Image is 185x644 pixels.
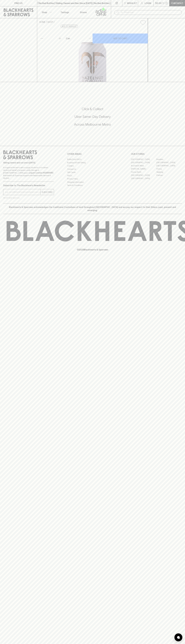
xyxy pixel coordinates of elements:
button: Add to wishlist [139,19,147,26]
a: [GEOGRAPHIC_DATA] [131,174,156,177]
a: SHOP [47,21,53,23]
h5: Click & Collect [3,107,182,111]
a: HOME [39,21,45,23]
a: [GEOGRAPHIC_DATA] [156,164,182,167]
a: Fitzroy North [131,170,156,174]
a: [GEOGRAPHIC_DATA] [131,161,156,164]
input: e.g. jane@blackheartsandsparrows.com.au [5,190,40,194]
a: Geelong [156,170,182,174]
p: FIND US [14,2,23,5]
p: Sibling owned and run since [DATE] [3,161,54,164]
h5: Uber Same-Day Delivery [3,114,182,119]
p: OTHER AREAS [67,152,118,156]
p: ADD TO CART [113,37,127,40]
h5: Across Melbourne Metro [3,122,182,127]
a: Privacy Policy [67,177,118,180]
a: FAQ's [67,174,118,177]
a: Contact Us [67,167,118,171]
a: Tastings [56,6,74,18]
p: It is against the law to sell or supply alcohol to, or to obtain alcohol on behalf of a person un... [3,166,54,179]
button: ADD TO CART [93,34,148,43]
p: OUR STORES [131,152,182,156]
a: Business & Bulk Gifting [67,161,118,164]
a: Careers [67,164,118,167]
a: Fitzroy [156,167,182,170]
a: Gift Cards [67,171,118,174]
a: Terms & Conditions [67,184,118,187]
button: Shop [37,6,56,18]
input: Try "Pinot noir" [121,10,180,15]
a: Brunswick West [131,164,156,167]
p: Subscribe to The Blackhearts Newsletter [3,184,54,187]
button: Add to wishlist [61,25,78,28]
a: Stores [74,6,93,18]
p: Shop [42,11,47,14]
a: [GEOGRAPHIC_DATA] [156,161,182,164]
p: Blackhearts & Sparrows acknowledges the traditional Custodians of land throughout [GEOGRAPHIC_DAT... [5,206,180,212]
p: $0.00 [155,2,162,5]
div: Call to action block [3,96,182,141]
a: Prahran [156,174,182,177]
div: Can [65,36,92,41]
p: Stores [80,11,87,14]
button: SUBSCRIBE [41,189,54,195]
a: Shipping Information [67,180,118,184]
a: [GEOGRAPHIC_DATA] [131,177,156,180]
p: Checkout [171,2,183,5]
a: [GEOGRAPHIC_DATA] [131,158,156,161]
p: SUBSCRIBE [42,191,53,194]
strong: Liquor License #32064953 [29,172,53,174]
p: Can [66,37,70,40]
p: Wishlist [127,2,137,5]
a: Bottle Drop FAQ's [67,158,118,161]
a: Braddon [156,158,182,161]
p: 0 [166,2,167,4]
p: Login [145,2,151,5]
p: We will never spam you [3,197,54,199]
p: Tastings [61,11,69,14]
img: 70663.png [37,27,148,82]
img: bubble-icon [177,636,180,639]
a: [PERSON_NAME] [131,167,156,170]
